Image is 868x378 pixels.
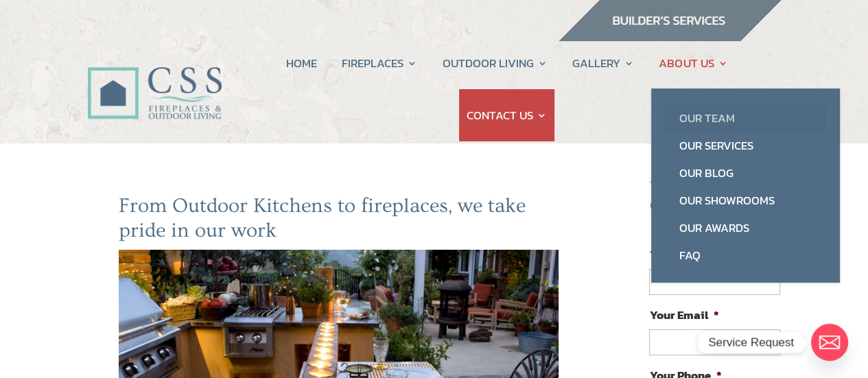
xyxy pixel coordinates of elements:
[649,247,719,262] label: Your Name
[665,159,826,187] a: Our Blog
[649,178,790,223] h2: Why Wait? Get Started [DATE]!
[342,37,417,89] a: FIREPLACES
[665,132,826,159] a: Our Services
[665,214,826,241] a: Our Awards
[119,193,559,250] h2: From Outdoor Kitchens to fireplaces, we take pride in our work
[649,307,718,322] label: Your Email
[87,30,222,126] img: CSS Fireplaces & Outdoor Living (Formerly Construction Solutions & Supply)- Jacksonville Ormond B...
[665,241,826,269] a: FAQ
[659,37,727,89] a: ABOUT US
[558,28,782,46] a: builder services construction supply
[811,324,848,361] a: Email
[665,187,826,214] a: Our Showrooms
[286,37,317,89] a: HOME
[572,37,634,89] a: GALLERY
[665,104,826,132] a: Our Team
[443,37,548,89] a: OUTDOOR LIVING
[467,89,547,141] a: CONTACT US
